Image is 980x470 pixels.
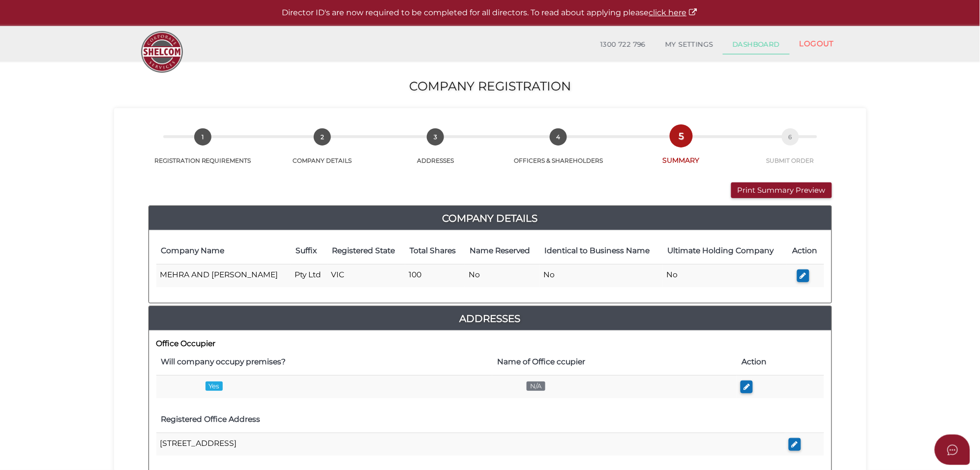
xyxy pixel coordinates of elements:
[493,139,623,165] a: 4OFFICERS & SHAREHOLDERS
[267,139,378,165] a: 2COMPANY DETAILS
[649,8,698,17] a: click here
[790,33,844,54] a: LOGOUT
[149,210,832,226] a: Company Details
[327,264,405,287] td: VIC
[427,128,444,146] span: 3
[291,264,327,287] td: Pty Ltd
[550,128,567,146] span: 4
[139,139,267,165] a: 1REGISTRATION REQUIREMENTS
[465,238,540,264] th: Name Reserved
[136,26,188,78] img: Logo
[291,238,327,264] th: Suffix
[591,35,655,55] a: 1300 722 796
[527,382,545,391] span: N/A
[465,264,540,287] td: No
[624,138,739,165] a: 5SUMMARY
[194,128,211,146] span: 1
[25,7,955,19] p: Director ID's are now required to be completed for all directors. To read about applying please
[540,264,663,287] td: No
[156,238,291,264] th: Company Name
[787,238,824,264] th: Action
[405,264,465,287] td: 100
[739,139,841,165] a: 6SUBMIT ORDER
[663,238,787,264] th: Ultimate Holding Company
[378,139,493,165] a: 3ADDRESSES
[540,238,663,264] th: Identical to Business Name
[156,433,785,456] td: [STREET_ADDRESS]
[782,128,799,146] span: 6
[673,127,690,145] span: 5
[737,349,824,375] th: Action
[314,128,331,146] span: 2
[405,238,465,264] th: Total Shares
[156,339,216,348] b: Office Occupier
[156,264,291,287] td: MEHRA AND [PERSON_NAME]
[723,35,790,55] a: DASHBOARD
[663,264,787,287] td: No
[156,349,493,375] th: Will company occupy premises?
[156,407,785,433] th: Registered Office Address
[731,182,832,199] button: Print Summary Preview
[655,35,723,55] a: MY SETTINGS
[149,311,832,326] a: Addresses
[206,382,223,391] span: Yes
[327,238,405,264] th: Registered State
[492,349,737,375] th: Name of Office ccupier
[935,435,970,465] button: Open asap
